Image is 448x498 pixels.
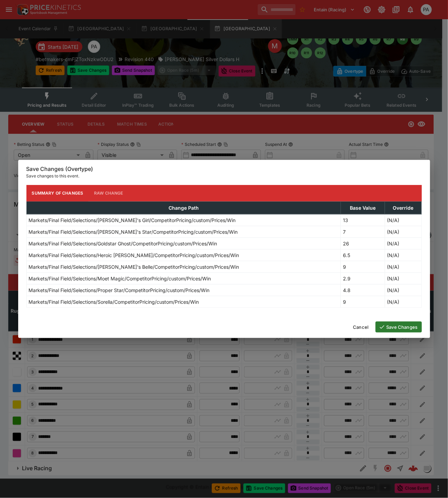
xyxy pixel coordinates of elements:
p: Markets/Final Field/Selections/[PERSON_NAME]'s Star/CompetitorPricing/custom/Prices/Win [29,228,238,235]
td: (N/A) [385,214,422,226]
td: (N/A) [385,284,422,296]
p: Markets/Final Field/Selections/Goldstar Ghost/CompetitorPricing/custom/Prices/Win [29,240,217,247]
td: 4.8 [341,284,385,296]
p: Markets/Final Field/Selections/Sorella/CompetitorPricing/custom/Prices/Win [29,298,199,305]
p: Markets/Final Field/Selections/Moet Magic/CompetitorPricing/custom/Prices/Win [29,275,211,282]
th: Change Path [26,201,341,214]
p: Markets/Final Field/Selections/Proper Star/CompetitorPricing/custom/Prices/Win [29,287,210,294]
td: 9 [341,261,385,273]
td: 9 [341,296,385,308]
p: Markets/Final Field/Selections/[PERSON_NAME]'s Girl/CompetitorPricing/custom/Prices/Win [29,217,236,224]
button: Summary of Changes [26,185,89,201]
td: (N/A) [385,226,422,238]
p: Markets/Final Field/Selections/Heroic [PERSON_NAME]/CompetitorPricing/custom/Prices/Win [29,252,239,259]
th: Override [385,201,422,214]
td: 2.9 [341,273,385,284]
td: (N/A) [385,238,422,249]
h6: Save Changes (Overtype) [26,165,422,173]
td: (N/A) [385,249,422,261]
td: 26 [341,238,385,249]
td: (N/A) [385,273,422,284]
td: (N/A) [385,261,422,273]
td: (N/A) [385,296,422,308]
button: Save Changes [376,322,422,333]
td: 13 [341,214,385,226]
p: Markets/Final Field/Selections/[PERSON_NAME]'s Belle/CompetitorPricing/custom/Prices/Win [29,263,239,270]
th: Base Value [341,201,385,214]
p: Save changes to this event. [26,173,422,179]
td: 7 [341,226,385,238]
button: Cancel [349,322,373,333]
td: 6.5 [341,249,385,261]
button: Raw Change [89,185,129,201]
